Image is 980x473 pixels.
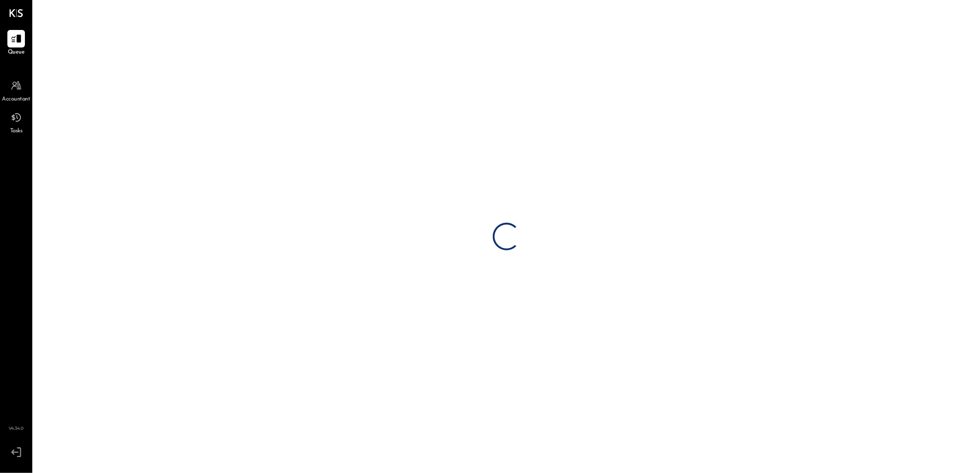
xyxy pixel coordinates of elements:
a: Accountant [0,77,32,104]
span: Tasks [10,127,23,136]
a: Tasks [0,109,32,136]
span: Accountant [2,95,30,104]
span: Queue [8,48,25,57]
a: Queue [0,30,32,57]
